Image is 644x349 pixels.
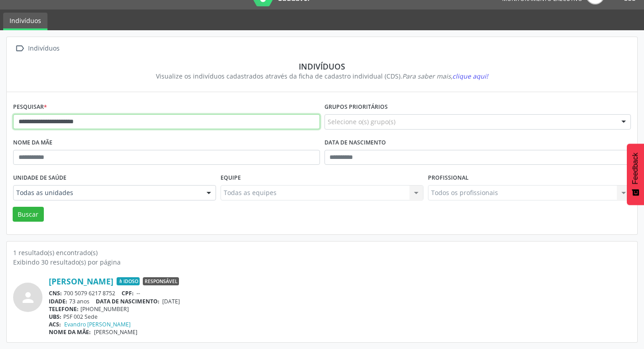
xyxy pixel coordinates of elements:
[117,277,140,285] span: Idoso
[328,117,395,126] span: Selecione o(s) grupo(s)
[20,289,36,306] i: person
[49,276,113,286] a: [PERSON_NAME]
[221,171,241,185] label: Equipe
[631,153,639,184] span: Feedback
[13,100,47,114] label: Pesquisar
[13,171,66,185] label: Unidade de saúde
[49,321,61,328] span: ACS:
[13,42,61,55] a:  Indivíduos
[49,289,62,297] span: CNS:
[49,298,631,305] div: 73 anos
[19,71,625,81] div: Visualize os indivíduos cadastrados através da ficha de cadastro individual (CDS).
[49,298,67,305] span: IDADE:
[324,136,386,150] label: Data de nascimento
[16,188,197,197] span: Todas as unidades
[143,277,179,285] span: Responsável
[3,13,47,30] a: Indivíduos
[13,42,26,55] i: 
[49,305,631,313] div: [PHONE_NUMBER]
[19,61,625,71] div: Indivíduos
[49,313,61,321] span: UBS:
[64,321,131,328] a: Evandro [PERSON_NAME]
[26,42,61,55] div: Indivíduos
[136,289,140,297] span: --
[402,72,488,80] i: Para saber mais,
[49,289,631,297] div: 700 5079 6217 8752
[13,136,52,150] label: Nome da mãe
[13,207,44,222] button: Buscar
[96,298,160,305] span: DATA DE NASCIMENTO:
[49,328,91,336] span: NOME DA MÃE:
[13,248,631,257] div: 1 resultado(s) encontrado(s)
[49,313,631,321] div: PSF 002 Sede
[162,298,180,305] span: [DATE]
[13,257,631,267] div: Exibindo 30 resultado(s) por página
[94,328,137,336] span: [PERSON_NAME]
[122,289,134,297] span: CPF:
[428,171,469,185] label: Profissional
[49,305,79,313] span: TELEFONE:
[324,100,388,114] label: Grupos prioritários
[452,72,488,80] span: clique aqui!
[627,144,644,205] button: Feedback - Mostrar pesquisa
